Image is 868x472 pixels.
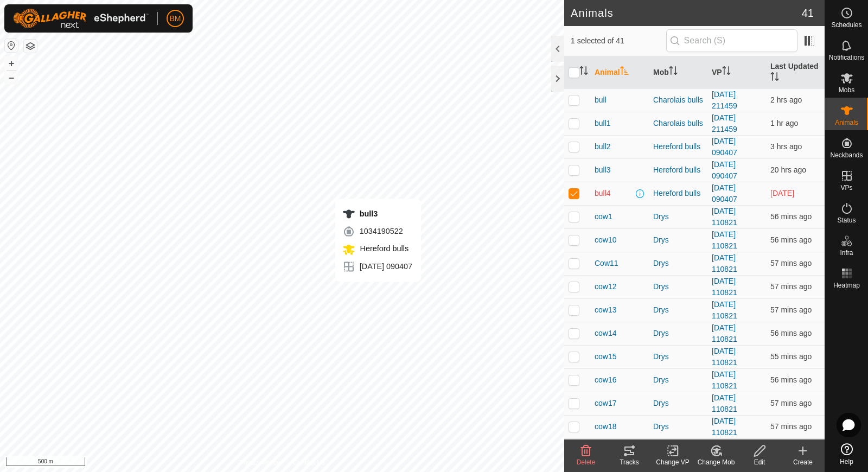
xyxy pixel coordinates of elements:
span: cow18 [595,421,616,432]
span: Notifications [829,54,864,61]
div: Drys [653,281,703,292]
span: 12 Aug 2025, 7:02 pm [770,422,812,431]
button: Reset Map [5,39,18,52]
span: Cow11 [595,258,618,269]
span: 12 Aug 2025, 7:01 pm [770,399,812,407]
a: [DATE] 090407 [712,183,737,203]
th: Animal [590,56,649,89]
input: Search (S) [666,29,797,52]
span: cow13 [595,304,616,316]
a: [DATE] 110821 [712,300,737,320]
a: [DATE] 110821 [712,417,737,437]
a: Contact Us [293,458,325,468]
span: cow16 [595,374,616,386]
p-sorticon: Activate to sort [770,74,779,82]
div: Create [781,457,825,467]
div: bull3 [342,207,412,220]
span: Animals [835,119,858,126]
p-sorticon: Activate to sort [722,68,731,76]
span: Mobs [839,87,854,93]
span: VPs [840,184,852,191]
a: [DATE] 110821 [712,370,737,390]
span: 11 Aug 2025, 2:01 am [770,189,794,197]
div: Hereford bulls [653,141,703,152]
img: Gallagher Logo [13,9,149,28]
a: [DATE] 110821 [712,207,737,227]
a: [DATE] 211459 [712,90,737,110]
span: Delete [577,458,596,466]
div: Charolais bulls [653,94,703,106]
span: cow10 [595,234,616,246]
span: 12 Aug 2025, 7:03 pm [770,375,812,384]
button: Map Layers [24,40,37,53]
div: Drys [653,211,703,222]
div: Edit [738,457,781,467]
span: Schedules [831,22,861,28]
th: VP [707,56,766,89]
span: 12 Aug 2025, 4:33 pm [770,142,802,151]
span: 12 Aug 2025, 7:01 pm [770,259,812,267]
p-sorticon: Activate to sort [620,68,629,76]
div: Charolais bulls [653,118,703,129]
div: 1034190522 [342,225,412,238]
span: 12 Aug 2025, 7:02 pm [770,305,812,314]
button: + [5,57,18,70]
div: Drys [653,234,703,246]
a: [DATE] 110821 [712,253,737,273]
span: 12 Aug 2025, 7:02 pm [770,235,812,244]
span: cow1 [595,211,612,222]
th: Mob [649,56,707,89]
h2: Animals [571,7,802,20]
a: Help [825,439,868,469]
p-sorticon: Activate to sort [669,68,678,76]
span: bull3 [595,164,611,176]
div: Hereford bulls [653,164,703,176]
span: cow15 [595,351,616,362]
div: Drys [653,328,703,339]
span: Neckbands [830,152,863,158]
div: Drys [653,398,703,409]
a: [DATE] 110821 [712,323,737,343]
span: 11 Aug 2025, 11:01 pm [770,165,806,174]
span: 12 Aug 2025, 7:02 pm [770,282,812,291]
div: Tracks [608,457,651,467]
span: 12 Aug 2025, 5:31 pm [770,95,802,104]
span: 12 Aug 2025, 7:02 pm [770,212,812,221]
div: Drys [653,258,703,269]
div: Hereford bulls [653,188,703,199]
span: Heatmap [833,282,860,289]
span: 41 [802,5,814,21]
a: Privacy Policy [239,458,280,468]
p-sorticon: Activate to sort [579,68,588,76]
a: [DATE] 211459 [712,113,737,133]
div: Drys [653,351,703,362]
div: Change VP [651,457,694,467]
span: cow17 [595,398,616,409]
span: Status [837,217,856,224]
span: Help [840,458,853,465]
span: BM [170,13,181,24]
span: cow14 [595,328,616,339]
span: 12 Aug 2025, 7:03 pm [770,352,812,361]
span: cow12 [595,281,616,292]
a: [DATE] 110821 [712,393,737,413]
a: [DATE] 110821 [712,347,737,367]
a: [DATE] 110821 [712,277,737,297]
span: Infra [840,250,853,256]
span: bull [595,94,607,106]
div: [DATE] 090407 [342,260,412,273]
span: bull4 [595,188,611,199]
span: 12 Aug 2025, 7:02 pm [770,329,812,337]
div: Drys [653,374,703,386]
a: [DATE] 090407 [712,160,737,180]
a: [DATE] 110821 [712,230,737,250]
span: 12 Aug 2025, 6:31 pm [770,119,798,127]
span: bull1 [595,118,611,129]
th: Last Updated [766,56,825,89]
div: Change Mob [694,457,738,467]
span: 1 selected of 41 [571,35,666,47]
div: Drys [653,304,703,316]
span: bull2 [595,141,611,152]
button: – [5,71,18,84]
div: Drys [653,421,703,432]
